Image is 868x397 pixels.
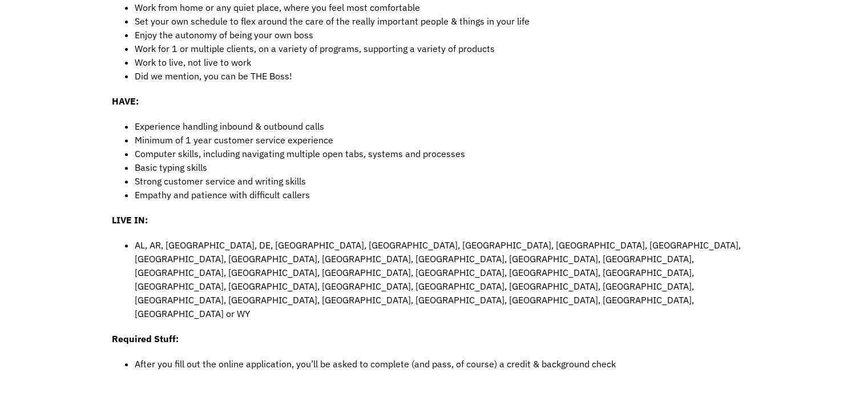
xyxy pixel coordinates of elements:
[135,119,757,133] li: Experience handling inbound & outbound calls
[135,147,757,161] li: Computer skills, including navigating multiple open tabs, systems and processes
[135,28,757,42] li: Enjoy the autonomy of being your own boss
[112,95,139,107] strong: HAVE:
[135,14,757,28] li: Set your own schedule to flex around the care of the really important people & things in your life
[135,42,757,55] li: Work for 1 or multiple clients, on a variety of programs, supporting a variety of products
[135,69,757,83] li: Did we mention, you can be THE Boss!
[135,357,757,371] li: After you fill out the online application, you’ll be asked to complete (and pass, of course) a cr...
[112,333,179,344] strong: Required Stuff:
[135,174,757,188] li: Strong customer service and writing skills
[135,133,757,147] li: Minimum of 1 year customer service experience
[135,188,757,202] li: Empathy and patience with difficult callers
[135,238,757,320] li: AL, AR, [GEOGRAPHIC_DATA], DE, [GEOGRAPHIC_DATA], [GEOGRAPHIC_DATA], [GEOGRAPHIC_DATA], [GEOGRAPH...
[135,55,757,69] li: Work to live, not live to work
[135,1,757,14] li: Work from home or any quiet place, where you feel most comfortable
[112,214,148,226] strong: LIVE IN:
[135,161,757,174] li: Basic typing skills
